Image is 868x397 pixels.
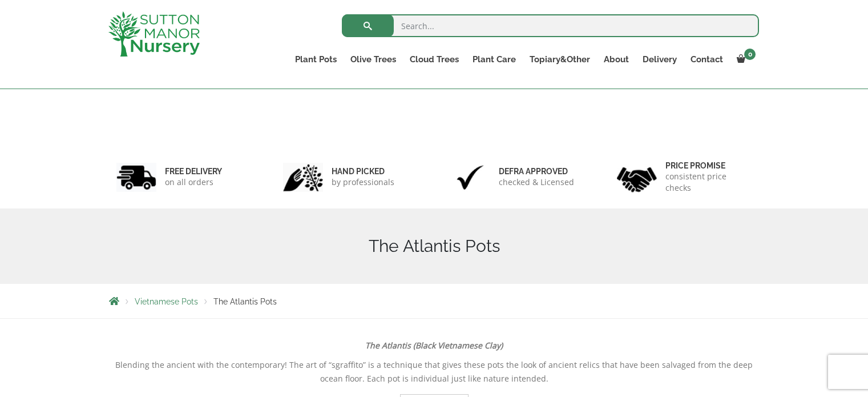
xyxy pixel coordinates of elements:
nav: Breadcrumbs [109,296,760,306]
a: Contact [684,51,730,67]
a: Olive Trees [344,51,403,67]
p: checked & Licensed [499,177,574,188]
span: 0 [744,49,756,60]
input: Search... [342,14,759,37]
a: Delivery [636,51,684,67]
img: 4.jpg [617,160,657,195]
h6: Defra approved [499,166,574,177]
p: by professionals [332,177,394,188]
strong: The Atlantis (Black Vietnamese Clay) [365,340,503,351]
h1: The Atlantis Pots [109,236,760,256]
p: Blending the ancient with the contemporary! The art of “sgraffito” is a technique that gives thes... [109,358,760,386]
a: Plant Care [466,51,523,67]
img: 1.jpg [116,163,156,192]
a: Plant Pots [288,51,344,67]
a: About [597,51,636,67]
a: Vietnamese Pots [135,297,198,306]
span: The Atlantis Pots [213,297,277,306]
p: on all orders [165,177,222,188]
img: 2.jpg [283,163,323,192]
h6: hand picked [332,166,394,177]
a: Topiary&Other [523,51,597,67]
a: Cloud Trees [403,51,466,67]
a: 0 [730,51,759,67]
h6: Price promise [665,161,752,171]
h6: FREE DELIVERY [165,166,222,177]
img: logo [108,11,200,57]
img: 3.jpg [450,163,490,192]
p: consistent price checks [665,171,752,194]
